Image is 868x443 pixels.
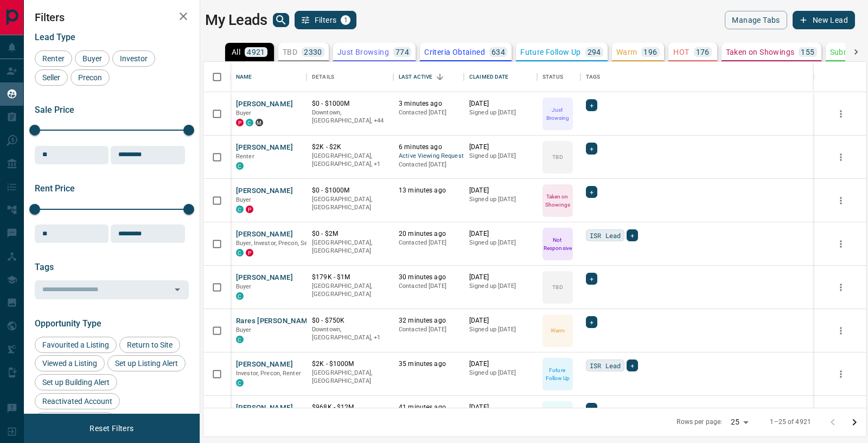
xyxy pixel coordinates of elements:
div: Name [231,62,307,92]
span: Buyer [79,54,106,63]
div: + [586,99,597,111]
button: [PERSON_NAME] [236,186,293,196]
p: 774 [395,48,409,56]
span: Renter [39,54,68,63]
div: Precon [71,69,110,86]
span: Buyer [236,110,252,117]
button: Open [170,282,185,297]
div: Investor [112,50,155,67]
p: [GEOGRAPHIC_DATA], [GEOGRAPHIC_DATA] [312,369,388,386]
div: Tags [580,62,814,92]
p: [DATE] [469,99,532,108]
p: Contacted [DATE] [399,282,458,291]
button: [PERSON_NAME] [236,143,293,153]
button: more [833,366,849,382]
p: 155 [801,48,814,56]
span: Active Viewing Request [399,152,458,161]
div: property.ca [246,249,253,256]
p: [DATE] [469,229,532,239]
button: New Lead [793,11,855,29]
span: Reactivated Account [39,397,116,406]
p: Just Browsing [544,106,572,122]
p: Signed up [DATE] [469,152,532,160]
span: Favourited a Listing [39,341,113,349]
div: property.ca [236,119,244,126]
div: Renter [35,50,72,67]
div: mrloft.ca [256,119,263,126]
div: + [586,403,597,415]
span: + [590,143,593,154]
div: condos.ca [236,249,244,256]
button: Sort [432,69,448,85]
span: Buyer [236,283,252,290]
div: + [586,273,597,285]
p: 4921 [247,48,265,56]
p: 176 [696,48,710,56]
div: condos.ca [236,292,244,300]
div: Name [236,62,252,92]
div: Buyer [75,50,110,67]
p: [DATE] [469,143,532,152]
button: more [833,323,849,339]
div: Set up Listing Alert [107,355,186,371]
p: $179K - $1M [312,273,388,282]
span: Renter [236,153,254,160]
span: + [590,100,593,111]
p: [GEOGRAPHIC_DATA], [GEOGRAPHIC_DATA] [312,239,388,255]
p: 20 minutes ago [399,229,458,239]
p: 196 [643,48,657,56]
p: $0 - $1000M [312,186,388,195]
button: Rares [PERSON_NAME] [236,316,314,326]
div: + [586,143,597,155]
button: more [833,236,849,252]
h2: Filters [35,11,189,24]
button: [PERSON_NAME] [236,403,293,413]
p: Taken on Showings [726,48,795,56]
span: + [590,187,593,197]
button: more [833,279,849,296]
p: 30 minutes ago [399,273,458,282]
span: + [590,273,593,284]
p: [DATE] [469,316,532,325]
p: 294 [588,48,601,56]
span: Viewed a Listing [39,359,101,368]
span: Set up Building Alert [39,378,113,387]
button: [PERSON_NAME] [236,359,293,370]
p: 3 minutes ago [399,99,458,108]
p: HOT [673,48,689,56]
span: Sale Price [35,105,74,115]
p: Signed up [DATE] [469,108,532,117]
p: 41 minutes ago [399,403,458,412]
div: Favourited a Listing [35,337,117,353]
div: Last Active [399,62,432,92]
p: [DATE] [469,273,532,282]
span: ISR Lead [590,230,621,241]
span: ISR Lead [590,360,621,371]
div: Set up Building Alert [35,374,117,390]
p: $0 - $2M [312,229,388,239]
button: Manage Tabs [725,11,787,29]
div: Seller [35,69,68,86]
span: Rent Price [35,183,75,194]
button: [PERSON_NAME] [236,229,293,240]
div: + [627,229,638,241]
div: Details [312,62,334,92]
p: Signed up [DATE] [469,282,532,291]
div: + [586,316,597,328]
button: [PERSON_NAME] [236,99,293,110]
span: Precon [74,73,106,82]
p: Signed up [DATE] [469,195,532,204]
p: Not Responsive [544,236,572,252]
button: more [833,106,849,122]
p: Contacted [DATE] [399,325,458,334]
span: Investor [116,54,151,63]
p: Signed up [DATE] [469,369,532,377]
p: $0 - $1000M [312,99,388,108]
span: Buyer [236,196,252,203]
p: North York, Scarborough, West End, West End, Toronto, Oshawa, Vaughan, Mississauga, Markham, Rich... [312,108,388,125]
button: [PERSON_NAME] [236,273,293,283]
div: Last Active [393,62,464,92]
p: [GEOGRAPHIC_DATA], [GEOGRAPHIC_DATA] [312,282,388,299]
div: condos.ca [236,162,244,170]
p: Future Follow Up [544,366,572,382]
